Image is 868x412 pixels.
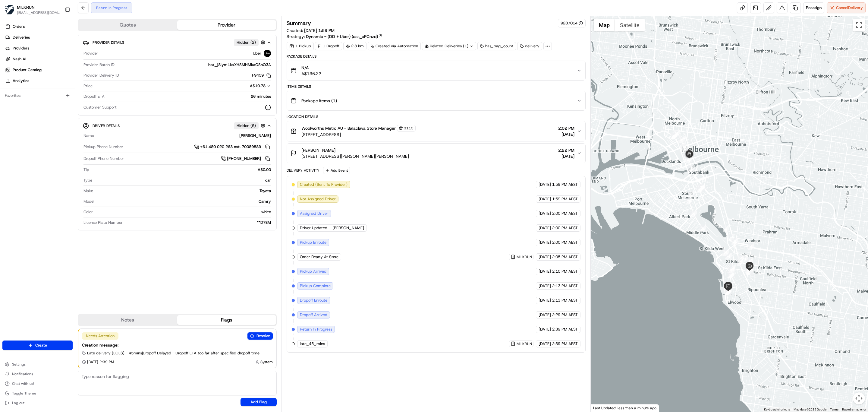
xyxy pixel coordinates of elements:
span: Provider [83,51,98,56]
span: Woolworths Metro AU - Balaclava Store Manager [301,125,396,131]
span: Hidden ( 5 ) [237,123,256,128]
a: Open this area in Google Maps (opens a new window) [592,404,612,412]
div: 2.3 km [343,42,366,50]
span: MILKRUN [517,255,532,259]
button: [EMAIL_ADDRESS][DOMAIN_NAME] [17,10,60,15]
div: 12 [737,255,744,262]
div: 42 [681,144,688,151]
span: Dropoff Phone Number [83,156,124,161]
button: Show satellite imagery [615,19,645,31]
span: Type [83,178,92,183]
button: Package Items (1) [287,91,585,110]
span: [DATE] [539,254,551,260]
div: 36 [680,141,686,147]
span: [DATE] [539,240,551,245]
span: 2:13 PM AEST [552,283,578,289]
span: Dropoff ETA [83,94,105,99]
span: Dynamic - (DD + Uber) (dss_cPCnzd) [306,33,378,40]
span: License Plate Number [83,220,123,225]
button: [PERSON_NAME][STREET_ADDRESS][PERSON_NAME][PERSON_NAME]2:22 PM[DATE] [287,144,585,163]
button: Provider DetailsHidden (2) [83,37,272,47]
span: Order Ready At Store [300,254,338,260]
span: bat_j8iym1kxXHSMHMkaOSnQ3A [208,62,271,68]
div: 29 [688,191,695,197]
div: 13 [737,259,743,266]
div: 4 [748,243,754,250]
span: Nash AI [13,56,26,62]
div: 7 [747,268,753,275]
button: Show street map [594,19,615,31]
span: [PERSON_NAME] [301,147,335,153]
span: Pickup Enroute [300,240,326,245]
span: 2:00 PM AEST [552,240,578,245]
button: Notifications [2,370,73,378]
button: Add Flag [241,398,277,406]
a: Terms [830,408,838,411]
span: 2:29 PM AEST [552,312,578,318]
button: Create [2,341,73,350]
a: Providers [2,43,75,53]
span: +61 480 020 263 ext. 70089889 [200,144,261,150]
div: Toyota [96,188,271,194]
button: [PHONE_NUMBER] [221,155,271,162]
button: Hidden (5) [234,122,267,129]
a: Nash AI [2,54,75,64]
div: 32 [699,184,705,191]
div: 28 [686,198,692,204]
button: Provider [177,20,276,30]
button: Settings [2,360,73,369]
span: Customer Support [83,105,117,110]
span: Chat with us! [12,381,34,386]
button: N/AA$136.22 [287,61,585,80]
a: Product Catalog [2,65,75,75]
a: Analytics [2,76,75,86]
a: Deliveries [2,33,75,42]
div: car [95,178,271,183]
span: Pickup Complete [300,283,331,289]
span: Package Items ( 1 ) [301,98,337,104]
span: Make [83,188,93,194]
span: Log out [12,401,24,405]
span: 2:00 PM AEST [552,211,578,216]
span: Model [83,199,94,204]
div: 24 [725,253,732,259]
span: Pickup Arrived [300,269,326,274]
div: 2 [728,235,734,241]
span: Provider Batch ID [83,62,115,68]
div: 27 [690,211,697,217]
span: [DATE] [539,196,551,202]
span: [DATE] [539,298,551,303]
button: Flags [177,315,276,325]
span: A$136.22 [301,71,321,77]
span: 2:22 PM [558,147,574,153]
div: 41 [678,137,685,143]
a: +61 480 020 263 ext. 70089889 [194,144,271,150]
span: [DATE] [539,283,551,289]
span: [PHONE_NUMBER] [227,156,261,161]
button: MILKRUN [511,341,532,346]
span: 2:10 PM AEST [552,269,578,274]
span: Assigned Driver [300,211,328,216]
span: [STREET_ADDRESS][PERSON_NAME][PERSON_NAME] [301,153,409,159]
div: 26 [700,225,706,232]
div: [PERSON_NAME] [96,133,271,138]
span: [DATE] 2:39 PM [87,360,114,364]
button: Quotes [78,20,177,30]
span: Price [83,83,93,89]
img: uber-new-logo.jpeg [264,50,271,57]
div: 30 [697,187,703,193]
span: 1:59 PM AEST [552,196,578,202]
span: Settings [12,362,26,367]
span: Notifications [12,372,33,376]
span: Driver Details [93,123,120,128]
button: Toggle Theme [2,389,73,398]
button: Hidden (2) [234,39,267,46]
span: Dropoff Arrived [300,312,327,318]
div: 26 minutes [107,94,271,99]
span: late_45_mins [300,341,325,347]
button: Driver DetailsHidden (5) [83,121,272,131]
span: MILKRUN [17,4,35,10]
span: N/A [301,65,321,71]
span: Pickup Phone Number [83,144,123,150]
